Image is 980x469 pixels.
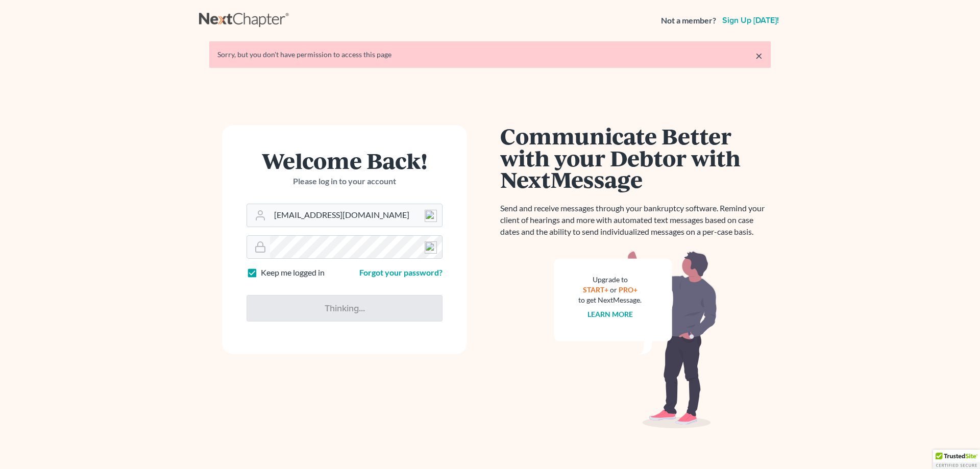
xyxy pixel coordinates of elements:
img: nextmessage_bg-59042aed3d76b12b5cd301f8e5b87938c9018125f34e5fa2b7a6b67550977c72.svg [554,250,717,429]
img: npw-badge-icon-locked.svg [425,210,437,222]
label: Keep me logged in [261,267,325,279]
input: Email Address [270,204,442,227]
div: Upgrade to [578,275,642,285]
a: PRO+ [619,285,638,294]
a: START+ [583,285,608,294]
a: Forgot your password? [359,267,443,277]
h1: Welcome Back! [247,150,443,171]
strong: Not a member? [661,15,716,27]
img: npw-badge-icon-locked.svg [425,241,437,254]
a: Learn more [587,310,633,318]
div: Sorry, but you don't have permission to access this page [217,50,763,60]
a: Sign up [DATE]! [720,16,781,24]
div: TrustedSite Certified [933,450,980,469]
input: Thinking... [247,295,443,322]
p: Please log in to your account [247,176,443,187]
h1: Communicate Better with your Debtor with NextMessage [500,125,771,190]
div: to get NextMessage. [578,295,642,305]
p: Send and receive messages through your bankruptcy software. Remind your client of hearings and mo... [500,203,771,238]
a: × [755,50,763,62]
span: or [610,285,617,294]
